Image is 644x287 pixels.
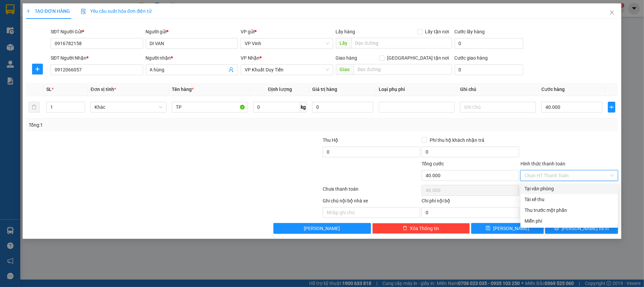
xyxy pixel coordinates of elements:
[486,226,490,231] span: save
[241,28,333,35] div: VP gửi
[336,38,351,49] span: Lấy
[51,28,143,35] div: SĐT Người Gửi
[354,64,452,75] input: Dọc đường
[312,102,373,113] input: 0
[323,207,420,218] input: Nhập ghi chú
[460,102,536,113] input: Ghi Chú
[554,226,559,231] span: printer
[245,38,329,49] span: VP Vinh
[376,83,457,96] th: Loại phụ phí
[26,8,70,14] span: TẠO ĐƠN HÀNG
[423,28,452,35] span: Lấy tận nơi
[541,87,565,92] span: Cước hàng
[81,9,86,14] img: icon
[172,102,248,113] input: VD: Bàn, Ghế
[471,223,544,234] button: save[PERSON_NAME]
[422,197,519,207] div: Chi phí nội bộ
[32,66,43,72] span: plus
[410,225,439,232] span: Xóa Thông tin
[273,223,371,234] button: [PERSON_NAME]
[51,54,143,62] div: SĐT Người Nhận
[609,10,615,15] span: close
[81,8,152,14] span: Yêu cầu xuất hóa đơn điện tử
[146,54,238,62] div: Người nhận
[525,185,614,192] div: Tại văn phòng
[525,196,614,203] div: Tài xế thu
[525,217,614,225] div: Miễn phí
[312,87,337,92] span: Giá trị hàng
[427,136,487,144] span: Phí thu hộ khách nhận trả
[457,83,539,96] th: Ghi chú
[26,9,31,13] span: plus
[602,3,621,22] button: Close
[336,64,354,75] span: Giao
[268,87,292,92] span: Định lượng
[372,223,470,234] button: deleteXóa Thông tin
[304,225,340,232] span: [PERSON_NAME]
[336,29,355,34] span: Lấy hàng
[493,225,529,232] span: [PERSON_NAME]
[245,65,329,75] span: VP Khuất Duy Tiến
[229,67,234,72] span: user-add
[46,87,52,92] span: SL
[608,104,615,110] span: plus
[562,225,609,232] span: [PERSON_NAME] và In
[525,206,614,214] div: Thu trước một phần
[455,29,485,34] label: Cước lấy hàng
[29,102,39,113] button: delete
[146,28,238,35] div: Người gửi
[455,55,488,61] label: Cước giao hàng
[455,38,523,49] input: Cước lấy hàng
[95,102,162,112] span: Khác
[336,55,357,61] span: Giao hàng
[455,64,523,75] input: Cước giao hàng
[608,102,615,113] button: plus
[90,87,116,92] span: Đơn vị tính
[300,102,307,113] span: kg
[172,87,194,92] span: Tên hàng
[545,223,618,234] button: printer[PERSON_NAME] và In
[385,54,452,62] span: [GEOGRAPHIC_DATA] tận nơi
[29,121,249,129] div: Tổng: 1
[351,38,452,49] input: Dọc đường
[403,226,407,231] span: delete
[520,161,565,166] label: Hình thức thanh toán
[241,55,260,61] span: VP Nhận
[323,137,338,143] span: Thu Hộ
[422,161,444,166] span: Tổng cước
[323,197,420,207] div: Ghi chú nội bộ nhà xe
[32,64,43,74] button: plus
[322,185,421,197] div: Chưa thanh toán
